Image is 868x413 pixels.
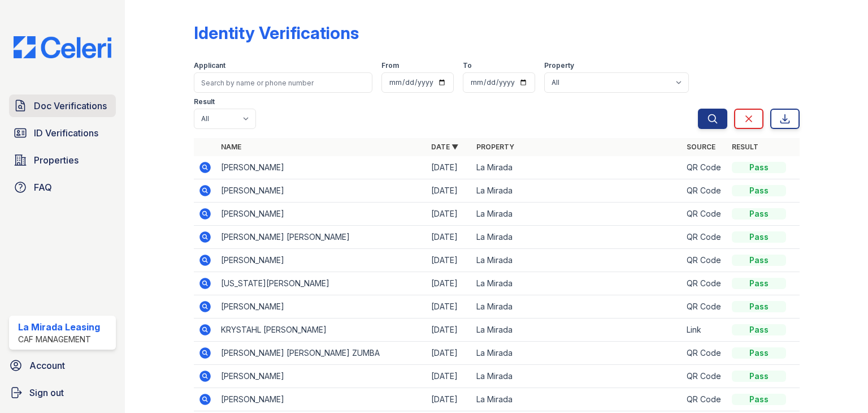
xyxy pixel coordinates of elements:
div: Pass [732,231,786,243]
a: Properties [9,149,116,171]
td: [PERSON_NAME] [PERSON_NAME] ZUMBA [216,342,427,365]
td: [DATE] [427,249,472,272]
td: [PERSON_NAME] [216,156,427,179]
td: [DATE] [427,179,472,203]
td: KRYSTAHL [PERSON_NAME] [216,319,427,342]
img: CE_Logo_Blue-a8612792a0a2168367f1c8372b55b34899dd931a85d93a1a3d3e32e68fde9ad4.png [5,36,120,58]
td: La Mirada [472,342,682,365]
td: La Mirada [472,203,682,226]
td: La Mirada [472,319,682,342]
div: Pass [732,394,786,405]
span: FAQ [34,180,52,194]
td: [DATE] [427,342,472,365]
label: To [463,61,472,70]
input: Search by name or phone number [194,72,372,93]
div: La Mirada Leasing [18,320,100,334]
div: Pass [732,162,786,173]
div: Pass [732,185,786,196]
td: [DATE] [427,365,472,388]
td: QR Code [682,156,727,179]
td: La Mirada [472,226,682,249]
a: FAQ [9,176,116,199]
td: [DATE] [427,156,472,179]
a: Date ▼ [431,143,458,151]
td: QR Code [682,249,727,272]
td: [PERSON_NAME] [216,179,427,203]
label: Applicant [194,61,225,70]
td: [PERSON_NAME] [216,295,427,319]
div: CAF Management [18,334,100,345]
a: Source [687,143,715,151]
td: La Mirada [472,272,682,295]
td: La Mirada [472,388,682,411]
span: ID Verifications [34,126,98,140]
div: Pass [732,278,786,289]
span: Properties [34,153,79,167]
div: Pass [732,324,786,335]
td: [DATE] [427,388,472,411]
a: Doc Verifications [9,94,116,117]
div: Pass [732,301,786,312]
div: Pass [732,347,786,359]
div: Pass [732,255,786,266]
td: [PERSON_NAME] [216,388,427,411]
div: Identity Verifications [194,23,359,43]
a: Result [732,143,758,151]
td: QR Code [682,388,727,411]
td: [US_STATE][PERSON_NAME] [216,272,427,295]
td: QR Code [682,365,727,388]
td: Link [682,319,727,342]
td: QR Code [682,203,727,226]
a: Sign out [5,381,120,404]
td: [PERSON_NAME] [216,203,427,226]
td: QR Code [682,226,727,249]
a: Name [221,143,241,151]
div: Pass [732,208,786,220]
span: Account [29,359,65,372]
td: La Mirada [472,156,682,179]
span: Doc Verifications [34,99,107,113]
td: [DATE] [427,319,472,342]
td: [DATE] [427,295,472,319]
td: La Mirada [472,365,682,388]
td: [PERSON_NAME] [PERSON_NAME] [216,226,427,249]
div: Pass [732,371,786,382]
td: [DATE] [427,203,472,226]
td: La Mirada [472,179,682,203]
label: From [381,61,399,70]
td: La Mirada [472,295,682,319]
a: ID Verifications [9,122,116,144]
td: QR Code [682,272,727,295]
td: [PERSON_NAME] [216,249,427,272]
label: Property [544,61,574,70]
a: Account [5,354,120,377]
td: [DATE] [427,226,472,249]
td: [PERSON_NAME] [216,365,427,388]
label: Result [194,97,215,106]
td: QR Code [682,295,727,319]
td: [DATE] [427,272,472,295]
td: La Mirada [472,249,682,272]
a: Property [476,143,514,151]
td: QR Code [682,342,727,365]
td: QR Code [682,179,727,203]
span: Sign out [29,386,64,399]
